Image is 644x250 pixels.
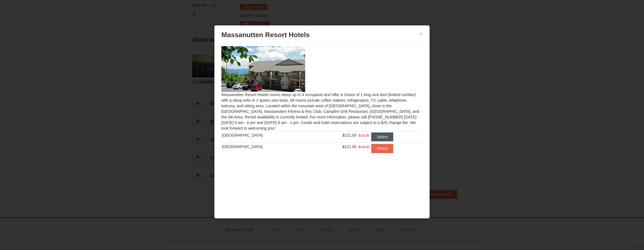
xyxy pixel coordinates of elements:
[371,144,393,153] button: Select
[359,144,369,150] span: $132.00
[371,132,393,141] button: Select
[222,132,310,138] div: [GEOGRAPHIC_DATA]
[342,133,357,137] span: $121.00
[342,144,357,149] span: $121.00
[221,46,305,92] img: 19219026-1-e3b4ac8e.jpg
[217,42,427,164] div: Massanutten Resort Hotels rooms sleep up to 4 occupants and offer a choice of 1 king size bed (li...
[419,31,423,37] button: ×
[221,31,310,39] span: Massanutten Resort Hotels
[222,144,310,149] div: [GEOGRAPHIC_DATA]
[359,133,369,138] span: $132.00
